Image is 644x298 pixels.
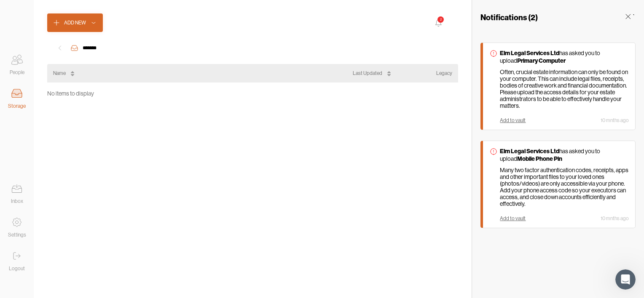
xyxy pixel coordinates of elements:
div: Storage [8,102,26,110]
p: has asked you to upload [500,147,629,162]
button: Add New [47,13,103,32]
div: People [10,68,24,77]
strong: Mobile Phone Pin [517,155,562,162]
iframe: Intercom live chat [615,269,636,290]
div: Logout [9,264,25,273]
div: Settings [8,231,26,239]
p: Often, crucial estate information can only be found on your computer. This can include legal file... [500,69,629,109]
div: Add to vault [500,216,526,221]
div: 10 mnths ago [601,117,629,123]
h3: Notifications ( 2 ) [480,12,538,22]
div: Add New [64,19,86,27]
div: Add to vault [500,117,526,123]
strong: Elm Legal Services Ltd [500,147,559,155]
div: Legacy [436,69,452,77]
div: Inbox [11,197,23,205]
strong: Elm Legal Services Ltd [500,49,559,57]
div: 10 mnths ago [601,216,629,221]
div: No items to display [47,88,458,99]
p: Many two factor authentication codes, receipts, apps and other important files to your loved ones... [500,167,629,207]
div: Last Updated [353,69,382,77]
div: 2 [437,16,444,23]
strong: Primary Computer [517,57,566,64]
div: Name [53,69,66,77]
p: has asked you to upload [500,49,629,64]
